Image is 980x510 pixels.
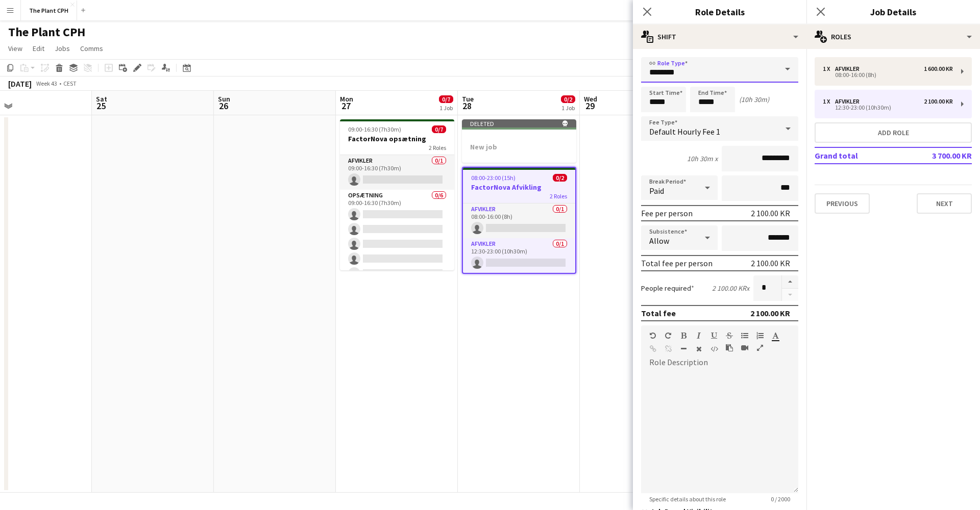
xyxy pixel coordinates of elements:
[710,345,718,353] button: HTML Code
[823,72,953,78] div: 08:00-16:00 (8h)
[726,331,733,340] button: Strikethrough
[94,100,107,112] span: 25
[462,142,576,151] h3: New job
[439,104,453,112] div: 1 Job
[806,24,980,49] div: Roles
[340,190,454,298] app-card-role: Opsætning0/609:00-16:30 (7h30m)
[33,44,44,53] span: Edit
[641,208,693,218] div: Fee per person
[340,134,454,143] h3: FactorNova opsætning
[924,98,953,105] div: 2 100.00 KR
[756,331,764,340] button: Ordered List
[741,344,748,352] button: Insert video
[641,258,713,268] div: Total fee per person
[649,236,669,246] span: Allow
[751,208,790,218] div: 2 100.00 KR
[463,203,575,238] app-card-role: Afvikler0/108:00-16:00 (8h)
[34,80,59,87] span: Week 43
[439,95,453,103] span: 0/7
[8,24,85,40] h1: The Plant CPH
[462,119,576,163] app-job-card: Deleted New job
[739,95,769,104] div: (10h 30m)
[710,331,718,340] button: Underline
[338,100,353,112] span: 27
[29,42,48,55] a: Edit
[726,344,733,352] button: Paste as plain text
[96,94,107,104] span: Sat
[340,94,353,104] span: Mon
[917,193,972,214] button: Next
[553,174,567,182] span: 0/2
[463,238,575,273] app-card-role: Afvikler0/112:30-23:00 (10h30m)
[463,183,575,192] h3: FactorNova Afvikling
[471,174,516,182] span: 08:00-23:00 (15h)
[680,345,687,353] button: Horizontal Line
[815,193,870,214] button: Previous
[432,125,446,133] span: 0/7
[80,44,103,53] span: Comms
[641,495,734,503] span: Specific details about this role
[340,155,454,190] app-card-role: Afvikler0/109:00-16:30 (7h30m)
[741,331,748,340] button: Unordered List
[908,147,972,164] td: 3 700.00 KR
[4,42,27,55] a: View
[665,331,672,340] button: Redo
[924,65,953,72] div: 1 600.00 KR
[756,344,764,352] button: Fullscreen
[633,5,806,18] h3: Role Details
[8,44,22,53] span: View
[751,258,790,268] div: 2 100.00 KR
[823,65,835,72] div: 1 x
[462,119,576,127] div: Deleted
[218,94,230,104] span: Sun
[633,24,806,49] div: Shift
[712,284,749,293] div: 2 100.00 KR x
[216,100,230,112] span: 26
[695,345,702,353] button: Clear Formatting
[687,154,718,163] div: 10h 30m x
[582,100,597,112] span: 29
[823,105,953,110] div: 12:30-23:00 (10h30m)
[750,308,790,318] div: 2 100.00 KR
[763,495,798,503] span: 0 / 2000
[641,308,676,318] div: Total fee
[649,126,720,137] span: Default Hourly Fee 1
[348,125,401,133] span: 09:00-16:30 (7h30m)
[680,331,687,340] button: Bold
[835,98,864,105] div: Afvikler
[641,284,694,293] label: People required
[550,192,567,200] span: 2 Roles
[63,80,77,87] div: CEST
[429,144,446,151] span: 2 Roles
[51,42,74,55] a: Jobs
[806,5,980,18] h3: Job Details
[21,1,77,20] button: The Plant CPH
[340,119,454,270] app-job-card: 09:00-16:30 (7h30m)0/7FactorNova opsætning2 RolesAfvikler0/109:00-16:30 (7h30m) Opsætning0/609:00...
[649,331,656,340] button: Undo
[460,100,474,112] span: 28
[835,65,864,72] div: Afvikler
[462,94,474,104] span: Tue
[815,122,972,143] button: Add role
[584,94,597,104] span: Wed
[772,331,779,340] button: Text Color
[76,42,107,55] a: Comms
[815,147,908,164] td: Grand total
[55,44,70,53] span: Jobs
[462,167,576,274] app-job-card: 08:00-23:00 (15h)0/2FactorNova Afvikling2 RolesAfvikler0/108:00-16:00 (8h) Afvikler0/112:30-23:00...
[561,95,575,103] span: 0/2
[782,275,798,289] button: Increase
[823,98,835,105] div: 1 x
[8,79,32,89] div: [DATE]
[561,104,575,112] div: 1 Job
[649,186,664,196] span: Paid
[695,331,702,340] button: Italic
